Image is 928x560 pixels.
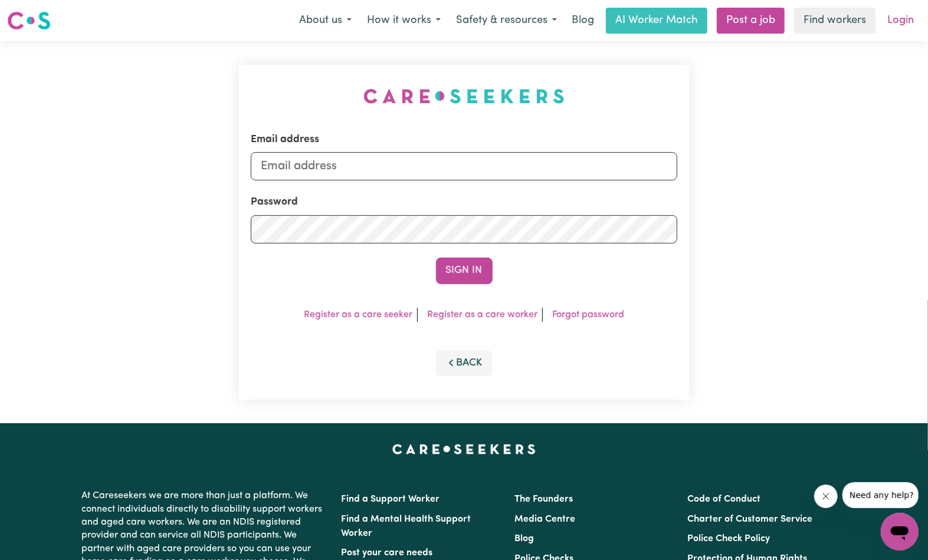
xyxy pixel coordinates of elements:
[717,8,785,34] a: Post a job
[552,310,624,319] a: Forgot password
[251,152,677,180] input: Email address
[392,444,536,454] a: Careseekers home page
[342,515,471,538] a: Find a Mental Health Support Worker
[687,534,770,543] a: Police Check Policy
[251,132,319,147] label: Email address
[814,485,838,508] iframe: Close message
[514,495,573,504] a: The Founders
[687,515,812,524] a: Charter of Customer Service
[342,548,433,558] a: Post your care needs
[606,8,707,34] a: AI Worker Match
[794,8,875,34] a: Find workers
[291,8,359,33] button: About us
[436,258,493,284] button: Sign In
[359,8,448,33] button: How it works
[436,350,493,376] button: Back
[304,310,412,319] a: Register as a care seeker
[7,10,51,31] img: Careseekers logo
[342,495,440,504] a: Find a Support Worker
[427,310,537,319] a: Register as a care worker
[881,513,919,551] iframe: Button to launch messaging window
[514,534,534,543] a: Blog
[514,515,575,524] a: Media Centre
[880,8,921,34] a: Login
[842,482,919,508] iframe: Message from company
[251,195,298,210] label: Password
[448,8,565,33] button: Safety & resources
[7,7,51,34] a: Careseekers logo
[565,8,601,34] a: Blog
[687,495,760,504] a: Code of Conduct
